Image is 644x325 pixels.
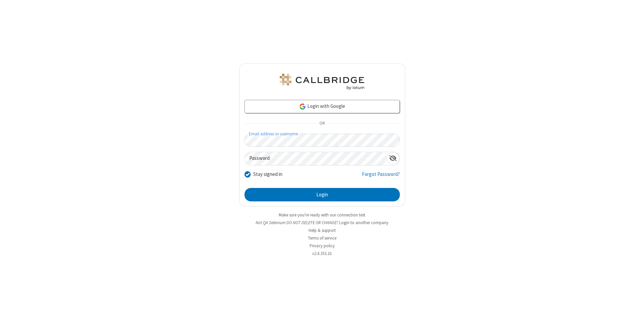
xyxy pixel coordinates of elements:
a: Forgot Password? [362,171,400,183]
button: Login to another company [339,219,388,226]
a: Terms of service [308,235,336,241]
input: Email address or username [245,134,400,147]
li: v2.6.353.1b [239,250,405,257]
a: Help & support [309,227,336,233]
input: Password [245,152,386,165]
img: google-icon.png [299,103,306,110]
img: QA Selenium DO NOT DELETE OR CHANGE [278,74,366,90]
span: OR [317,119,327,128]
button: Login [245,188,400,201]
a: Login with Google [245,100,400,113]
a: Make sure you're ready with our connection test [279,212,365,218]
label: Stay signed in [253,171,282,178]
li: Not QA Selenium DO NOT DELETE OR CHANGE? [239,219,405,226]
a: Privacy policy [310,243,335,249]
div: Show password [386,152,399,165]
